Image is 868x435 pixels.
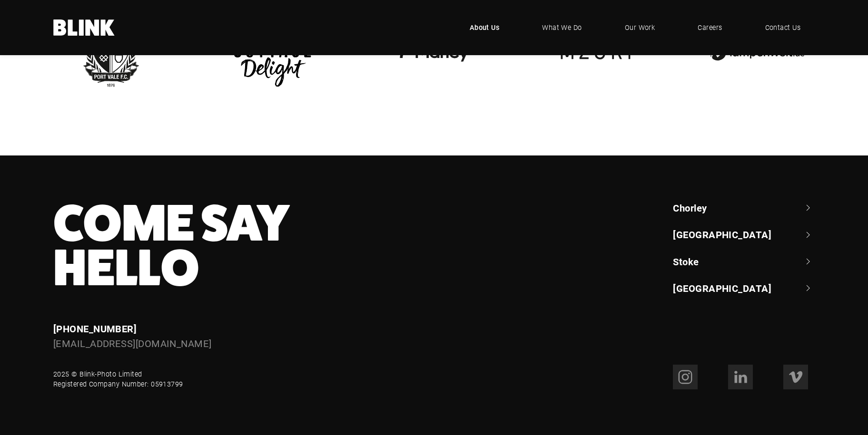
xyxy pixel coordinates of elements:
[765,22,801,33] span: Contact Us
[528,13,596,42] a: What We Do
[625,22,655,33] span: Our Work
[455,13,514,42] a: About Us
[673,255,815,268] a: Stoke
[673,228,815,241] a: [GEOGRAPHIC_DATA]
[673,201,815,214] a: Chorley
[53,322,137,335] a: [PHONE_NUMBER]
[542,22,582,33] span: What We Do
[53,337,212,349] a: [EMAIL_ADDRESS][DOMAIN_NAME]
[611,13,670,42] a: Our Work
[53,201,505,290] h3: Come Say Hello
[698,22,722,33] span: Careers
[673,281,815,295] a: [GEOGRAPHIC_DATA]
[53,19,115,36] a: Home
[751,13,815,42] a: Contact Us
[683,13,736,42] a: Careers
[470,22,500,33] span: About Us
[53,369,183,389] div: 2025 © Blink-Photo Limited Registered Company Number: 05913799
